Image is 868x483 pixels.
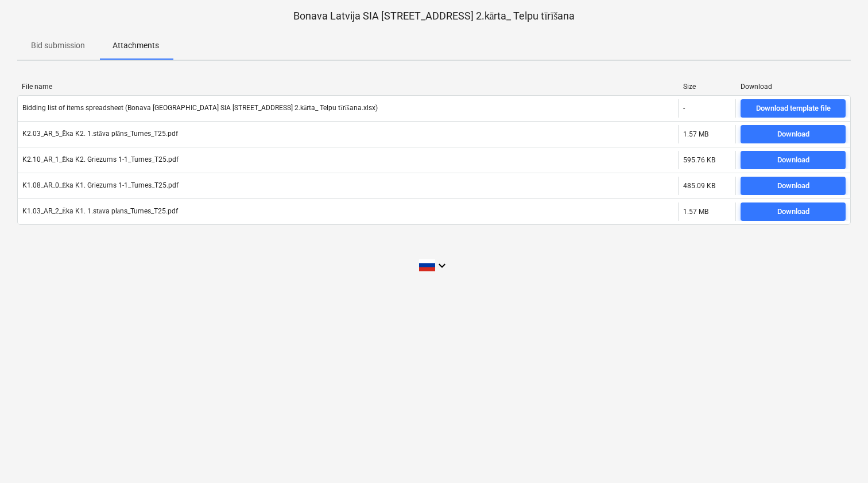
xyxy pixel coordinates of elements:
p: Bonava Latvija SIA [STREET_ADDRESS] 2.kārta_ Telpu tīrīšana [17,9,851,23]
div: Size [683,83,731,91]
div: K2.10_AR_1_Ēka K2. Griezums 1-1_Tumes_T25.pdf [22,155,179,164]
p: Bid submission [31,40,85,52]
div: Download [777,128,809,141]
button: Download [741,151,846,169]
div: 1.57 MB [683,130,708,138]
div: Download [741,83,846,91]
p: Attachments [113,40,159,52]
button: Download [741,177,846,195]
div: File name [22,83,674,91]
div: 595.76 KB [683,156,715,164]
div: K1.08_AR_0_Ēka K1. Griezums 1-1_Tumes_T25.pdf [22,181,179,190]
div: Download [777,154,809,167]
button: Download [741,125,846,143]
div: - [683,104,685,112]
div: K1.03_AR_2_Ēka K1. 1.stāva plāns_Tumes_T25.pdf [22,207,178,216]
div: Bidding list of items spreadsheet (Bonava [GEOGRAPHIC_DATA] SIA [STREET_ADDRESS] 2.kārta_ Telpu t... [22,104,378,112]
div: 1.57 MB [683,208,708,216]
div: K2.03_AR_5_Ēka K2. 1.stāva plāns_Tumes_T25.pdf [22,130,178,138]
div: 485.09 KB [683,182,715,190]
div: Download [777,180,809,193]
div: Download template file [756,102,831,115]
button: Download [741,202,846,221]
div: Download [777,205,809,219]
button: Download template file [741,99,846,118]
i: keyboard_arrow_down [435,259,449,272]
